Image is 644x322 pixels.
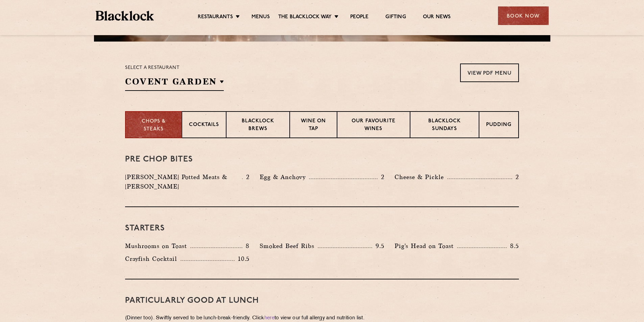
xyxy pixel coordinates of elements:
[344,118,403,133] p: Our favourite wines
[125,241,190,251] p: Mushrooms on Toast
[297,118,330,133] p: Wine on Tap
[395,172,447,182] p: Cheese & Pickle
[125,172,242,191] p: [PERSON_NAME] Potted Meats & [PERSON_NAME]
[125,296,519,305] h3: PARTICULARLY GOOD AT LUNCH
[372,242,384,250] p: 9.5
[264,316,275,321] a: here
[486,121,511,130] p: Pudding
[460,64,519,82] a: View PDF Menu
[125,254,181,264] p: Crayfish Cocktail
[260,172,309,182] p: Egg & Anchovy
[242,242,249,250] p: 8
[133,118,175,133] p: Chops & Steaks
[252,14,270,21] a: Menus
[189,121,219,130] p: Cocktails
[512,173,519,181] p: 2
[125,155,519,164] h3: Pre Chop Bites
[125,224,519,233] h3: Starters
[233,118,283,133] p: Blacklock Brews
[498,6,549,25] div: Book Now
[278,14,332,21] a: The Blacklock Way
[96,11,154,21] img: BL_Textured_Logo-footer-cropped.svg
[235,254,249,263] p: 10.5
[260,241,318,251] p: Smoked Beef Ribs
[507,242,519,250] p: 8.5
[125,64,224,72] p: Select a restaurant
[198,14,233,21] a: Restaurants
[395,241,457,251] p: Pig's Head on Toast
[125,76,224,91] h2: Covent Garden
[243,173,249,181] p: 2
[378,173,384,181] p: 2
[417,118,472,133] p: Blacklock Sundays
[350,14,368,21] a: People
[385,14,406,21] a: Gifting
[423,14,451,21] a: Our News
